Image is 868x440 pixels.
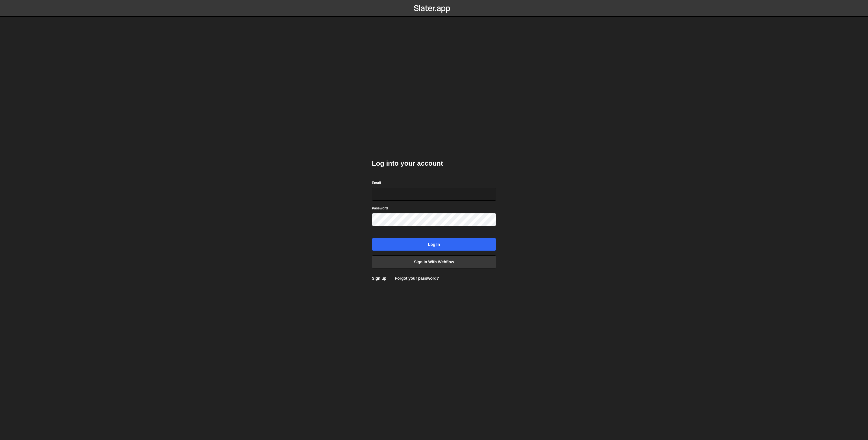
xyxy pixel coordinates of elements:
[372,205,388,211] label: Password
[372,255,496,268] a: Sign in with Webflow
[372,180,381,186] label: Email
[372,159,496,168] h2: Log into your account
[395,276,439,281] a: Forgot your password?
[372,276,386,281] a: Sign up
[372,238,496,251] input: Log in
